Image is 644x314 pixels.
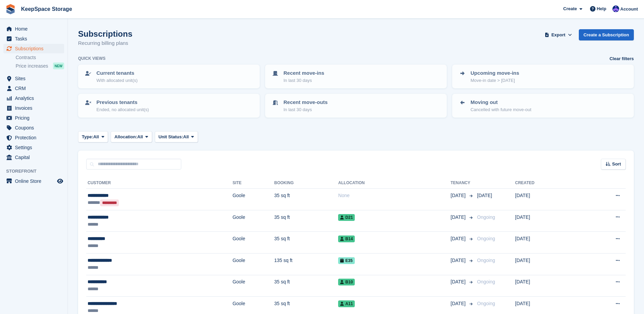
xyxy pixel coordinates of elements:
[274,253,338,275] td: 135 sq ft
[56,177,64,185] a: Preview store
[15,44,56,53] span: Subscriptions
[266,94,446,117] a: Recent move-outs In last 30 days
[3,153,64,162] a: menu
[96,99,149,106] p: Previous tenants
[620,6,638,13] span: Account
[338,300,355,307] span: A11
[233,189,274,210] td: Goole
[515,232,579,254] td: [DATE]
[515,210,579,232] td: [DATE]
[450,257,467,264] span: [DATE]
[283,77,324,84] p: In last 30 days
[159,134,183,140] span: Unit Status:
[274,189,338,210] td: 35 sq ft
[233,232,274,254] td: Goole
[450,192,467,199] span: [DATE]
[563,5,577,12] span: Create
[5,4,16,14] img: stora-icon-8386f47178a22dfd0bd8f6a31ec36ba5ce8667c1dd55bd0f319d3a0aa187defe.svg
[471,106,531,113] p: Cancelled with future move-out
[477,193,492,198] span: [DATE]
[3,113,64,123] a: menu
[544,29,573,40] button: Export
[3,123,64,133] a: menu
[338,257,354,264] span: E35
[3,44,64,53] a: menu
[155,131,198,142] button: Unit Status: All
[266,65,446,88] a: Recent move-ins In last 30 days
[233,275,274,297] td: Goole
[15,153,56,162] span: Capital
[3,133,64,142] a: menu
[515,275,579,297] td: [DATE]
[16,63,48,69] span: Price increases
[551,32,565,38] span: Export
[78,39,132,47] p: Recurring billing plans
[450,300,467,307] span: [DATE]
[609,55,634,62] a: Clear filters
[338,192,450,199] div: None
[283,106,328,113] p: In last 30 days
[338,235,355,242] span: B14
[78,55,106,62] h6: Quick views
[597,5,606,12] span: Help
[477,279,495,284] span: Ongoing
[96,106,149,113] p: Ended, no allocated unit(s)
[3,176,64,186] a: menu
[15,34,56,43] span: Tasks
[233,253,274,275] td: Goole
[86,178,233,189] th: Customer
[612,161,621,168] span: Sort
[515,178,579,189] th: Created
[16,54,64,61] a: Contracts
[183,134,189,140] span: All
[79,94,259,117] a: Previous tenants Ended, no allocated unit(s)
[3,103,64,113] a: menu
[450,235,467,242] span: [DATE]
[515,189,579,210] td: [DATE]
[53,63,64,69] div: NEW
[16,62,64,70] a: Price increases NEW
[471,77,519,84] p: Move-in date > [DATE]
[233,178,274,189] th: Site
[477,301,495,306] span: Ongoing
[338,178,450,189] th: Allocation
[274,275,338,297] td: 35 sq ft
[3,34,64,43] a: menu
[338,214,355,221] span: D21
[3,143,64,152] a: menu
[15,24,56,34] span: Home
[283,99,328,106] p: Recent move-outs
[274,232,338,254] td: 35 sq ft
[274,178,338,189] th: Booking
[15,93,56,103] span: Analytics
[15,113,56,123] span: Pricing
[78,29,132,38] h1: Subscriptions
[579,29,634,40] a: Create a Subscription
[3,24,64,34] a: menu
[114,134,137,140] span: Allocation:
[338,279,355,285] span: B10
[3,74,64,83] a: menu
[3,93,64,103] a: menu
[450,214,467,221] span: [DATE]
[233,210,274,232] td: Goole
[450,178,474,189] th: Tenancy
[477,236,495,241] span: Ongoing
[78,131,108,142] button: Type: All
[15,143,56,152] span: Settings
[18,3,75,15] a: KeepSpace Storage
[450,278,467,285] span: [DATE]
[111,131,152,142] button: Allocation: All
[3,84,64,93] a: menu
[6,168,68,175] span: Storefront
[471,99,531,106] p: Moving out
[453,94,633,117] a: Moving out Cancelled with future move-out
[15,133,56,142] span: Protection
[477,258,495,263] span: Ongoing
[137,134,143,140] span: All
[471,69,519,77] p: Upcoming move-ins
[283,69,324,77] p: Recent move-ins
[15,74,56,83] span: Sites
[15,176,56,186] span: Online Store
[79,65,259,88] a: Current tenants With allocated unit(s)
